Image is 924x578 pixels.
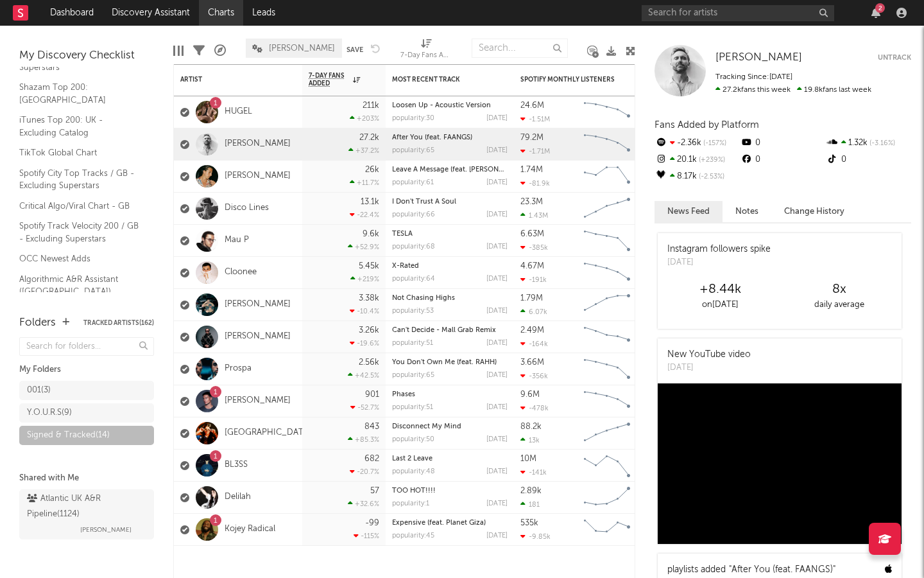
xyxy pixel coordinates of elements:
[667,563,835,577] div: playlists added
[173,32,184,69] div: Edit Columns
[520,211,548,220] div: 1.43M
[868,140,895,147] span: -3.16 %
[225,396,291,407] a: [PERSON_NAME]
[359,358,379,367] div: 2.56k
[269,44,335,53] span: [PERSON_NAME]
[392,147,434,154] div: popularity: 65
[350,179,379,187] div: +11.7 %
[180,76,277,83] div: Artist
[520,134,543,142] div: 79.2M
[392,198,508,206] div: I Don't Trust A Soul
[486,500,508,507] div: [DATE]
[392,231,413,238] a: TESLA
[19,199,141,213] a: Critical Algo/Viral Chart - GB
[520,198,543,206] div: 23.3M
[83,320,154,326] button: Tracked Artists(162)
[363,101,379,110] div: 211k
[520,115,550,123] div: -1.51M
[578,385,636,417] svg: Chart title
[654,120,759,130] span: Fans Added by Platform
[392,359,508,366] div: You Don't Own Me (feat. RAHH)
[392,404,433,411] div: popularity: 51
[19,272,141,299] a: Algorithmic A&R Assistant ([GEOGRAPHIC_DATA])
[359,294,379,302] div: 3.38k
[392,115,434,122] div: popularity: 30
[392,102,491,109] a: Loosen Up - Acoustic Version
[225,203,269,214] a: Disco Lines
[392,134,508,141] div: After You (feat. FAANGS)
[520,230,544,238] div: 6.63M
[392,455,432,462] a: Last 2 Leave
[370,487,379,495] div: 57
[667,243,771,256] div: Instagram followers spike
[359,134,379,142] div: 27.2k
[392,134,472,141] a: After You (feat. FAANGS)
[400,48,452,64] div: 7-Day Fans Added (7-Day Fans Added)
[392,263,419,270] a: X-Rated
[578,482,636,514] svg: Chart title
[392,500,429,507] div: popularity: 1
[392,76,488,83] div: Most Recent Track
[392,327,508,334] div: Can't Decide - Mall Grab Remix
[392,102,508,109] div: Loosen Up - Acoustic Version
[392,520,486,527] a: Expensive (feat. Planet Giza)
[520,166,543,174] div: 1.74M
[654,201,723,222] button: News Feed
[225,524,275,535] a: Kojey Radical
[364,423,379,431] div: 843
[19,315,56,331] div: Folders
[486,308,508,315] div: [DATE]
[392,468,435,475] div: popularity: 48
[348,146,379,155] div: +37.2 %
[729,565,835,574] a: "After You (feat. FAANGS)"
[520,326,544,335] div: 2.49M
[826,135,911,152] div: 1.32k
[27,491,143,522] div: Atlantic UK A&R Pipeline ( 1124 )
[365,166,379,174] div: 26k
[392,263,508,270] div: X-Rated
[578,514,636,546] svg: Chart title
[359,326,379,335] div: 3.26k
[19,471,154,486] div: Shared with Me
[654,168,740,185] div: 8.17k
[520,147,550,155] div: -1.71M
[350,211,379,219] div: -22.4 %
[715,86,791,94] span: 27.2k fans this week
[740,152,825,168] div: 0
[225,428,311,439] a: [GEOGRAPHIC_DATA]
[578,321,636,353] svg: Chart title
[350,339,379,347] div: -19.6 %
[520,468,547,477] div: -141k
[365,519,379,527] div: -99
[486,115,508,122] div: [DATE]
[486,243,508,250] div: [DATE]
[225,171,291,182] a: [PERSON_NAME]
[27,428,110,443] div: Signed & Tracked ( 14 )
[19,146,141,160] a: TikTok Global Chart
[359,262,379,270] div: 5.45k
[871,8,880,18] button: 2
[578,193,636,225] svg: Chart title
[225,299,291,310] a: [PERSON_NAME]
[348,243,379,251] div: +52.9 %
[392,308,434,315] div: popularity: 53
[780,282,898,297] div: 8 x
[697,173,724,180] span: -2.53 %
[723,201,771,222] button: Notes
[371,42,381,54] button: Undo the changes to the current view.
[740,135,825,152] div: 0
[363,230,379,238] div: 9.6k
[392,391,415,398] a: Phases
[392,340,433,347] div: popularity: 51
[715,73,792,81] span: Tracking Since: [DATE]
[225,331,291,342] a: [PERSON_NAME]
[715,86,871,94] span: 19.8k fans last week
[392,243,435,250] div: popularity: 68
[392,455,508,462] div: Last 2 Leave
[392,391,508,398] div: Phases
[520,262,544,270] div: 4.67M
[520,390,540,399] div: 9.6M
[642,5,834,21] input: Search for artists
[486,340,508,347] div: [DATE]
[520,372,548,380] div: -356k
